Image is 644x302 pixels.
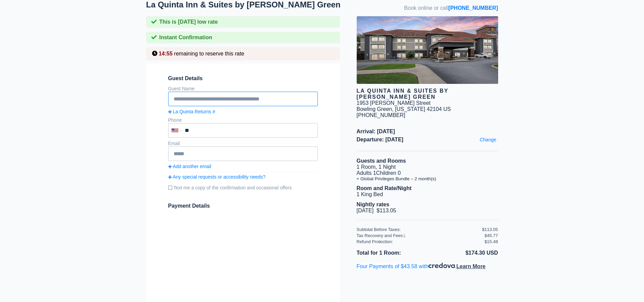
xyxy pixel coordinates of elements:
[485,239,498,244] div: $15.48
[357,88,498,100] div: La Quinta Inn & Suites by [PERSON_NAME] Green
[168,203,210,209] span: Payment Details
[395,106,425,112] span: [US_STATE]
[427,106,442,112] span: 42104
[357,16,498,84] img: hotel image
[146,16,340,28] div: This is [DATE] low rate
[159,51,173,56] span: 14:55
[357,233,482,238] div: Tax Recovery and Fees:
[168,117,182,123] label: Phone
[357,263,486,269] a: Four Payments of $43.58 with.Learn More
[168,86,195,91] label: Guest Name
[357,170,498,176] li: Adults 1
[357,112,498,118] div: [PHONE_NUMBER]
[376,170,401,176] span: Children 0
[146,32,340,43] div: Instant Confirmation
[357,164,498,170] li: 1 Room, 1 Night
[404,5,498,11] span: Book online or call
[169,124,183,137] div: United States: +1
[168,182,318,193] label: Text me a copy of the confirmation and occasional offers
[443,106,451,112] span: US
[357,276,498,288] iframe: PayPal Message 1
[357,202,390,207] b: Nightly rates
[357,158,406,164] b: Guests and Rooms
[448,5,498,11] a: [PHONE_NUMBER]
[168,141,180,146] label: Email
[357,208,396,213] span: [DATE] $113.05
[478,135,498,144] a: Change
[485,233,498,238] div: $45.77
[457,263,486,269] span: Learn More
[168,109,318,114] a: La Quinta Returns #
[168,174,318,180] a: Any special requests or accessibility needs?
[357,176,498,181] li: + Global Privileges Bundle – 2 month(s)
[174,51,244,56] span: remaining to reserve this rate
[357,185,412,191] b: Room and Rate/Night
[357,137,498,143] span: Departure: [DATE]
[357,263,486,269] span: Four Payments of $43.58 with .
[357,191,498,198] li: 1 King Bed
[357,227,482,232] div: Subtotal Before Taxes:
[482,227,498,232] div: $113.05
[357,129,498,135] span: Arrival: [DATE]
[357,106,394,112] span: Bowling Green,
[168,164,318,169] a: Add another email
[168,75,318,82] span: Guest Details
[357,249,427,257] li: Total for 1 Room:
[357,239,485,244] div: Refund Protection:
[427,249,498,257] li: $174.30 USD
[357,100,431,106] div: 1953 [PERSON_NAME] Street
